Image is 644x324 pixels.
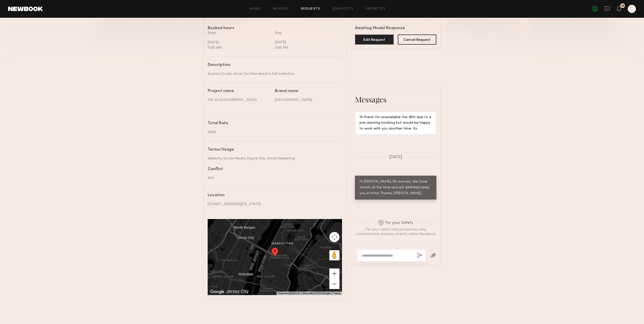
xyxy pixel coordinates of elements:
span: [DATE] [389,155,402,159]
div: Start: [208,30,271,36]
button: Keyboard shortcuts [278,292,300,295]
div: [DATE] [208,40,271,45]
div: Awaiting Model Response [355,26,436,30]
div: Fall 25 [GEOGRAPHIC_DATA] [208,97,271,103]
button: Map camera controls [329,232,339,242]
div: Total Rate [208,121,338,125]
div: Hi there! I’m unavailable the 18th due to a pre-existing booking but would be happy to work with ... [360,115,432,132]
button: Zoom out [329,279,339,289]
div: Terms/Usage [208,148,338,152]
a: I [628,5,636,13]
div: Brand name [275,89,338,93]
a: Requests [301,7,320,11]
div: [GEOGRAPHIC_DATA] [275,97,338,103]
img: Google [209,289,226,295]
div: 11:00 AM [208,45,271,50]
div: Project name [208,89,271,93]
div: Description [208,63,338,67]
div: 3:00 PM [275,45,338,50]
div: Conflict [208,167,338,171]
button: Zoom in [329,268,339,279]
a: Home [250,7,261,11]
div: 35 [621,5,624,7]
div: End: [275,30,338,36]
span: Map data ©2025 Google [303,292,330,295]
div: [STREET_ADDRESS][US_STATE] [208,202,338,207]
button: Edit Request [355,34,394,45]
a: Open this area in Google Maps (opens a new window) [209,289,226,295]
a: Terms [333,292,341,295]
div: [DATE] [275,40,338,45]
div: Hi [PERSON_NAME], No worries. We have shoots all the time and will definitely keep you in mind. T... [360,179,432,196]
a: Favorites [366,7,386,11]
span: For your Safety [378,220,413,226]
button: Cancel Request [398,34,437,45]
a: Models [273,7,289,11]
div: Ecomm Studio shoot for Marrakech's Fall collection [208,71,338,77]
div: Website, Social Media, Digital Ads, Email Marketing [208,156,338,161]
div: Booked hours [208,26,342,30]
div: $800 [208,130,338,135]
div: Messages [355,94,436,104]
div: For your safety and protection, only communicate and pay directly within Newbook [355,227,436,237]
button: Drag Pegman onto the map to open Street View [329,250,339,260]
a: Job Posts [333,7,354,11]
div: N/A [208,175,338,181]
div: Location [208,193,338,197]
